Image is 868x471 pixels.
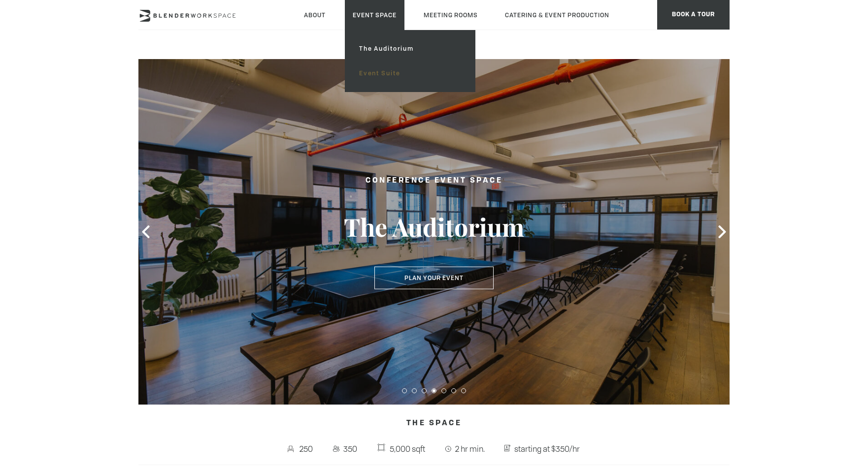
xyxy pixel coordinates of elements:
h4: The Space [138,414,730,433]
span: 5,000 sqft [387,441,428,457]
a: Event Suite [351,61,469,86]
span: 250 [297,441,315,457]
span: 350 [341,441,360,457]
h2: Conference Event Space [321,175,547,187]
a: The Auditorium [351,36,469,61]
button: Plan Your Event [374,267,494,289]
span: starting at $350/hr [512,441,582,457]
span: 2 hr min. [453,441,487,457]
h3: The Auditorium [321,212,547,242]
